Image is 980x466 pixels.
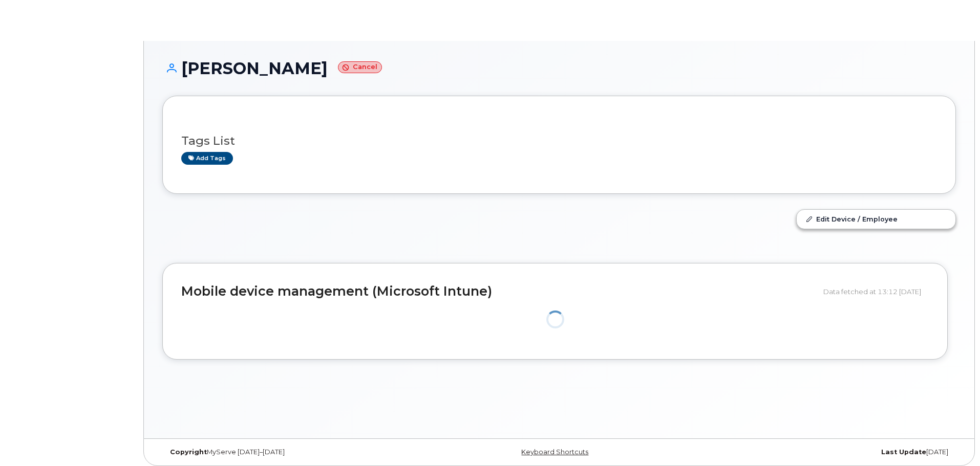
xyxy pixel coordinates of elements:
h3: Tags List [181,135,937,147]
div: Data fetched at 13:12 [DATE] [823,282,929,301]
strong: Last Update [881,448,926,456]
h1: [PERSON_NAME] [162,59,956,77]
a: Keyboard Shortcuts [521,448,588,456]
div: MyServe [DATE]–[DATE] [162,448,427,456]
div: [DATE] [691,448,956,456]
strong: Copyright [170,448,207,456]
h2: Mobile device management (Microsoft Intune) [181,284,816,299]
a: Edit Device / Employee [797,210,955,228]
a: Add tags [181,152,233,165]
small: Cancel [338,61,382,73]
